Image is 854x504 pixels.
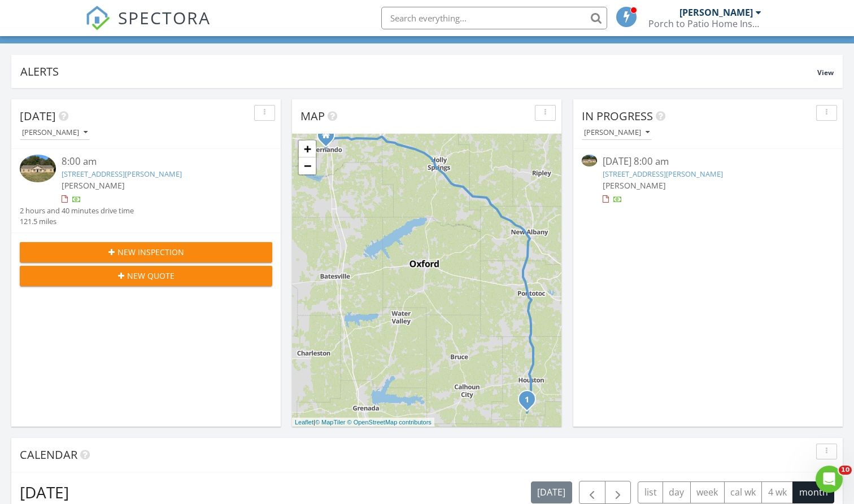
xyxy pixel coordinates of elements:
iframe: Intercom live chat [816,466,843,493]
span: SPECTORA [118,6,211,29]
div: 8:00 am [62,155,251,169]
a: [STREET_ADDRESS][PERSON_NAME] [62,169,182,179]
button: week [690,481,725,503]
span: [PERSON_NAME] [62,180,125,191]
a: 8:00 am [STREET_ADDRESS][PERSON_NAME] [PERSON_NAME] 2 hours and 40 minutes drive time 121.5 miles [20,155,272,227]
a: SPECTORA [85,15,211,39]
div: 259 Holly Trail, Pontotoc, MS 38863 [527,399,534,406]
img: 9355314%2Fcover_photos%2FRdPzMBo49r7w9px5mAkR%2Fsmall.9355314-1756303101893 [582,155,597,166]
a: [STREET_ADDRESS][PERSON_NAME] [603,169,723,179]
button: list [638,481,663,503]
h2: [DATE] [20,481,69,503]
button: [PERSON_NAME] [20,125,90,141]
button: 4 wk [761,481,793,503]
input: Search everything... [381,7,607,29]
button: Previous month [579,481,605,504]
button: month [792,481,834,503]
button: Next month [605,481,631,504]
span: New Quote [127,270,175,282]
a: Zoom in [299,141,316,157]
span: [PERSON_NAME] [603,180,666,191]
div: [PERSON_NAME] [22,129,88,137]
img: The Best Home Inspection Software - Spectora [85,6,110,30]
button: [DATE] [531,481,572,503]
div: | [292,418,434,427]
div: Alerts [20,64,817,79]
img: 9355314%2Fcover_photos%2FRdPzMBo49r7w9px5mAkR%2Fsmall.9355314-1756303101893 [20,155,56,182]
a: Zoom out [299,157,316,174]
div: Porch to Patio Home Inspections [648,18,761,29]
div: [DATE] 8:00 am [603,155,813,169]
div: [PERSON_NAME] [584,129,650,137]
span: View [817,68,834,77]
span: 10 [839,466,852,475]
div: 2 hours and 40 minutes drive time [20,205,134,216]
a: © MapTiler [315,419,346,426]
button: New Inspection [20,242,272,262]
span: New Inspection [117,246,184,258]
div: [PERSON_NAME] [679,7,753,18]
span: In Progress [582,108,653,124]
a: [DATE] 8:00 am [STREET_ADDRESS][PERSON_NAME] [PERSON_NAME] [582,155,834,205]
a: © OpenStreetMap contributors [347,419,432,426]
i: 1 [525,396,529,404]
button: day [663,481,691,503]
span: Map [300,108,325,124]
div: 121.5 miles [20,216,134,227]
span: [DATE] [20,108,56,124]
a: Leaflet [295,419,313,426]
span: Calendar [20,447,77,462]
button: [PERSON_NAME] [582,125,652,141]
button: cal wk [724,481,762,503]
div: 455 Ludlow Drive, Hernando MS 38632 [326,135,333,142]
button: New Quote [20,266,272,286]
